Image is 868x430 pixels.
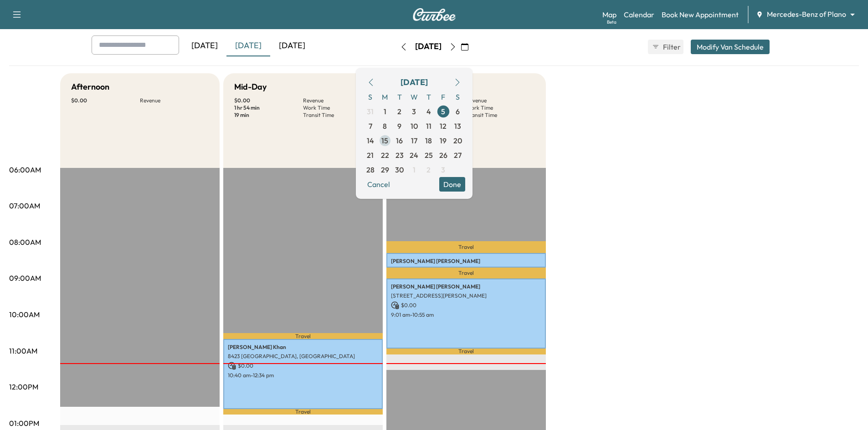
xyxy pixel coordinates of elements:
[391,283,541,290] p: [PERSON_NAME] [PERSON_NAME]
[303,111,372,119] p: Transit Time
[415,41,442,52] div: [DATE]
[381,150,389,161] span: 22
[228,372,378,379] p: 10:40 am - 12:34 pm
[381,135,388,146] span: 15
[71,81,109,93] h5: Afternoon
[451,90,465,104] span: S
[421,90,436,104] span: T
[391,267,541,274] p: [STREET_ADDRESS]
[9,200,40,211] p: 07:00AM
[303,104,372,111] p: Work Time
[397,121,401,132] span: 9
[391,258,541,265] p: [PERSON_NAME] [PERSON_NAME]
[663,41,679,52] span: Filter
[234,97,303,104] p: $ 0.00
[9,273,41,283] p: 09:00AM
[454,121,461,132] span: 13
[228,353,378,360] p: 8423 [GEOGRAPHIC_DATA], [GEOGRAPHIC_DATA]
[223,409,383,415] p: Travel
[391,292,541,299] p: [STREET_ADDRESS][PERSON_NAME]
[426,164,431,175] span: 2
[9,381,38,392] p: 12:00PM
[234,81,267,93] h5: Mid-Day
[466,97,535,104] p: Revenue
[426,106,431,117] span: 4
[454,150,462,161] span: 27
[367,135,374,146] span: 14
[407,90,421,104] span: W
[439,150,447,161] span: 26
[9,309,40,320] p: 10:00AM
[411,135,417,146] span: 17
[367,106,374,117] span: 31
[662,9,739,20] a: Book New Appointment
[9,418,39,429] p: 01:00PM
[395,164,404,175] span: 30
[453,135,462,146] span: 20
[228,344,378,351] p: [PERSON_NAME] Khan
[441,106,445,117] span: 5
[140,97,209,104] p: Revenue
[411,121,418,132] span: 10
[366,164,375,175] span: 28
[691,40,770,54] button: Modify Van Schedule
[183,35,226,56] div: [DATE]
[410,150,418,161] span: 24
[383,121,387,132] span: 8
[439,177,465,192] button: Done
[363,177,394,192] button: Cancel
[303,97,372,104] p: Revenue
[436,90,451,104] span: F
[440,135,447,146] span: 19
[396,135,403,146] span: 16
[234,104,303,111] p: 1 hr 54 min
[413,164,416,175] span: 1
[412,106,416,117] span: 3
[395,150,404,161] span: 23
[234,111,303,119] p: 19 min
[363,90,378,104] span: S
[386,241,546,253] p: Travel
[391,311,541,319] p: 9:01 am - 10:55 am
[223,333,383,339] p: Travel
[9,237,41,248] p: 08:00AM
[425,135,432,146] span: 18
[624,9,654,20] a: Calendar
[9,164,41,175] p: 06:00AM
[648,40,683,54] button: Filter
[391,301,541,309] p: $ 0.00
[228,362,378,370] p: $ 0.00
[441,164,445,175] span: 3
[384,106,386,117] span: 1
[426,121,431,132] span: 11
[412,8,456,21] img: Curbee Logo
[270,35,314,56] div: [DATE]
[401,76,428,89] div: [DATE]
[767,9,846,20] span: Mercedes-Benz of Plano
[386,349,546,354] p: Travel
[367,150,374,161] span: 21
[226,35,270,56] div: [DATE]
[397,106,401,117] span: 2
[607,19,616,25] div: Beta
[425,150,433,161] span: 25
[9,345,37,356] p: 11:00AM
[71,97,140,104] p: $ 0.00
[392,90,407,104] span: T
[466,104,535,111] p: Work Time
[602,9,616,20] a: MapBeta
[440,121,447,132] span: 12
[466,111,535,119] p: Transit Time
[381,164,389,175] span: 29
[369,121,372,132] span: 7
[456,106,460,117] span: 6
[386,268,546,278] p: Travel
[378,90,392,104] span: M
